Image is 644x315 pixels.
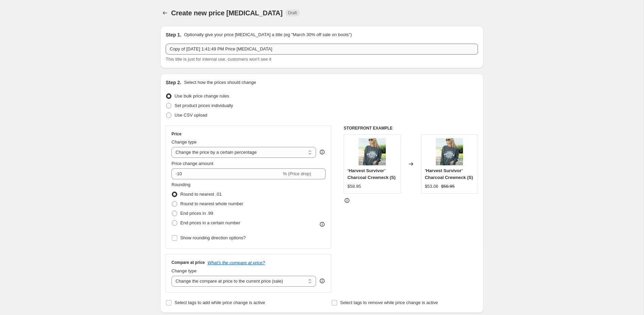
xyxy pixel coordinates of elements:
[288,10,297,16] span: Draft
[180,235,246,240] span: Show rounding direction options?
[347,168,396,180] span: ‘Harvest Survivor’ Charcoal Crewneck (S)
[166,57,271,62] span: This title is just for internal use, customers won't see it
[184,31,352,38] p: Optionally give your price [MEDICAL_DATA] a title (eg "March 30% off sale on boots")
[171,9,283,17] span: Create new price [MEDICAL_DATA]
[175,103,233,108] span: Set product prices individually
[171,168,281,179] input: -15
[347,184,361,189] span: $58.95
[175,112,207,118] span: Use CSV upload
[441,184,455,189] span: $58.95
[171,260,205,265] h3: Compare at price
[180,192,221,197] span: Round to nearest .01
[319,277,326,284] div: help
[171,139,197,145] span: Change type
[171,182,191,187] span: Rounding
[166,44,478,55] input: 30% off holiday sale
[180,201,243,206] span: Round to nearest whole number
[160,8,170,18] button: Price change jobs
[184,79,256,86] p: Select how the prices should change
[180,220,240,225] span: End prices in a certain number
[283,171,311,176] span: % (Price drop)
[166,79,181,86] h2: Step 2.
[359,138,386,165] img: Harvest_Survivor_Charcoal_Crewneck_LS_1_80x.jpg
[344,125,478,131] h6: STOREFRONT EXAMPLE
[180,211,213,216] span: End prices in .99
[208,260,265,265] button: What's the compare at price?
[166,31,181,38] h2: Step 1.
[425,184,439,189] span: $53.06
[171,131,181,137] h3: Price
[436,138,463,165] img: Harvest_Survivor_Charcoal_Crewneck_LS_1_80x.jpg
[171,161,213,166] span: Price change amount
[319,149,326,155] div: help
[175,300,265,305] span: Select tags to add while price change is active
[175,93,229,99] span: Use bulk price change rules
[425,168,473,180] span: ‘Harvest Survivor’ Charcoal Crewneck (S)
[171,268,197,273] span: Change type
[340,300,438,305] span: Select tags to remove while price change is active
